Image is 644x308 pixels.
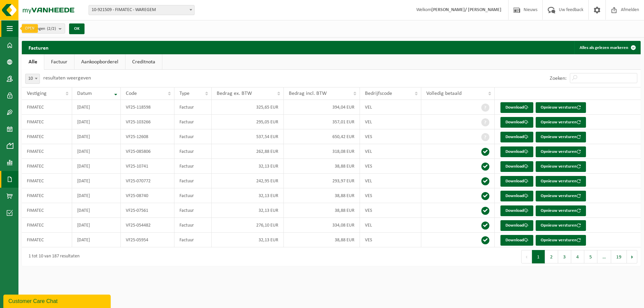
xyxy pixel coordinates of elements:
[121,115,174,129] td: VF25-103266
[74,54,125,70] a: Aankoopborderel
[212,159,284,174] td: 32,13 EUR
[174,188,212,203] td: Factuur
[500,117,533,128] a: Download
[536,191,586,201] button: Opnieuw versturen
[22,54,44,70] a: Alle
[584,250,597,263] button: 5
[174,100,212,115] td: Factuur
[500,102,533,113] a: Download
[47,26,56,31] count: (2/2)
[72,129,121,144] td: [DATE]
[611,250,627,263] button: 19
[500,191,533,201] a: Download
[121,203,174,218] td: VF25-07561
[532,250,545,263] button: 1
[72,203,121,218] td: [DATE]
[558,250,571,263] button: 3
[72,218,121,233] td: [DATE]
[212,203,284,218] td: 32,13 EUR
[22,159,72,174] td: FIMATEC
[212,188,284,203] td: 32,13 EUR
[25,24,56,34] span: Vestigingen
[360,188,421,203] td: VES
[521,250,532,263] button: Previous
[25,251,79,263] div: 1 tot 10 van 187 resultaten
[360,100,421,115] td: VEL
[212,129,284,144] td: 537,54 EUR
[500,220,533,231] a: Download
[22,100,72,115] td: FIMATEC
[121,100,174,115] td: VF25-118598
[360,129,421,144] td: VES
[174,129,212,144] td: Factuur
[550,76,567,81] label: Zoeken:
[212,115,284,129] td: 295,05 EUR
[289,91,327,96] span: Bedrag incl. BTW
[174,174,212,188] td: Factuur
[89,5,195,15] span: 10-921509 - FIMATEC - WAREGEM
[574,41,640,54] button: Alles als gelezen markeren
[500,176,533,187] a: Download
[72,174,121,188] td: [DATE]
[121,218,174,233] td: VF25-054482
[22,233,72,247] td: FIMATEC
[174,159,212,174] td: Factuur
[536,220,586,231] button: Opnieuw versturen
[25,74,40,84] span: 10
[284,100,360,115] td: 394,04 EUR
[89,5,194,15] span: 10-921509 - FIMATEC - WAREGEM
[212,233,284,247] td: 32,13 EUR
[22,41,55,54] h2: Facturen
[284,203,360,218] td: 38,88 EUR
[212,174,284,188] td: 242,95 EUR
[125,54,162,70] a: Creditnota
[121,174,174,188] td: VF25-070772
[22,129,72,144] td: FIMATEC
[284,188,360,203] td: 38,88 EUR
[536,102,586,113] button: Opnieuw versturen
[72,233,121,247] td: [DATE]
[360,159,421,174] td: VES
[284,144,360,159] td: 318,08 EUR
[360,233,421,247] td: VES
[536,132,586,142] button: Opnieuw versturen
[431,7,501,12] strong: [PERSON_NAME]/ [PERSON_NAME]
[22,203,72,218] td: FIMATEC
[121,188,174,203] td: VF25-08740
[536,117,586,128] button: Opnieuw versturen
[126,91,137,96] span: Code
[121,144,174,159] td: VF25-085806
[212,144,284,159] td: 262,88 EUR
[174,144,212,159] td: Factuur
[72,144,121,159] td: [DATE]
[72,115,121,129] td: [DATE]
[284,159,360,174] td: 38,88 EUR
[536,235,586,246] button: Opnieuw versturen
[121,159,174,174] td: VF25-10741
[500,235,533,246] a: Download
[426,91,462,96] span: Volledig betaald
[500,161,533,172] a: Download
[500,205,533,216] a: Download
[627,250,637,263] button: Next
[500,146,533,157] a: Download
[360,218,421,233] td: VEL
[212,100,284,115] td: 325,65 EUR
[536,205,586,216] button: Opnieuw versturen
[22,174,72,188] td: FIMATEC
[174,203,212,218] td: Factuur
[212,218,284,233] td: 276,10 EUR
[22,115,72,129] td: FIMATEC
[69,23,85,34] button: OK
[360,203,421,218] td: VES
[174,115,212,129] td: Factuur
[72,188,121,203] td: [DATE]
[597,250,611,263] span: …
[179,91,190,96] span: Type
[365,91,392,96] span: Bedrijfscode
[174,233,212,247] td: Factuur
[43,75,91,81] label: resultaten weergeven
[284,233,360,247] td: 38,88 EUR
[284,129,360,144] td: 650,42 EUR
[121,233,174,247] td: VF25-05954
